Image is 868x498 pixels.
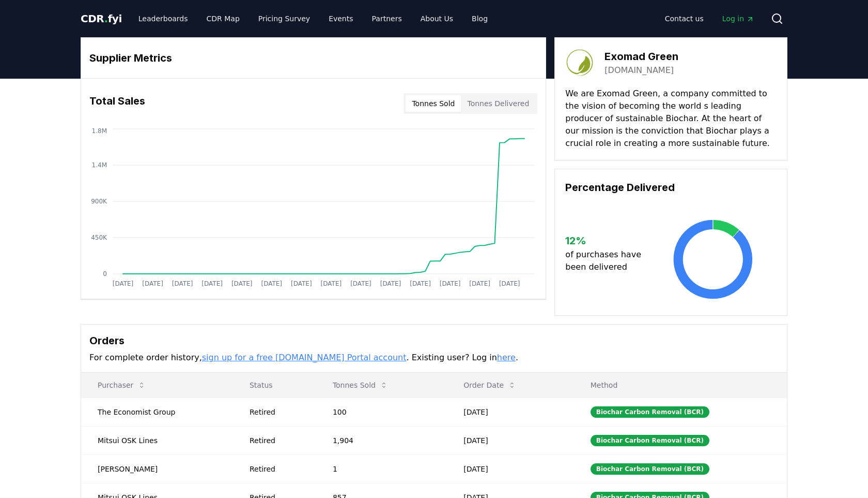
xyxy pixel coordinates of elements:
h3: Total Sales [89,93,145,114]
tspan: [DATE] [380,280,401,287]
a: CDR.fyi [81,11,122,26]
p: Method [582,380,779,390]
nav: Main [130,9,496,28]
tspan: [DATE] [499,280,520,287]
a: Leaderboards [130,9,196,28]
tspan: [DATE] [440,280,461,287]
button: Tonnes Sold [324,375,396,396]
tspan: 0 [103,270,107,277]
tspan: 900K [91,198,107,205]
tspan: [DATE] [261,280,282,287]
button: Order Date [455,375,524,396]
tspan: [DATE] [469,280,490,287]
h3: 12 % [565,233,649,248]
tspan: [DATE] [231,280,253,287]
td: [DATE] [447,426,574,455]
a: Blog [463,9,496,28]
h3: Supplier Metrics [89,50,537,66]
tspan: 1.4M [92,162,107,169]
span: Log in [722,13,754,24]
button: Tonnes Sold [406,95,461,112]
div: Biochar Carbon Removal (BCR) [591,406,709,418]
a: here [497,353,516,362]
p: For complete order history, . Existing user? Log in . [89,351,779,364]
td: 1,904 [316,426,447,455]
button: Tonnes Delivered [461,95,535,112]
span: CDR fyi [81,12,122,25]
img: Exomad Green-logo [565,48,594,77]
tspan: [DATE] [142,280,163,287]
h3: Orders [89,333,779,348]
span: . [104,12,108,25]
p: of purchases have been delivered [565,248,649,273]
a: CDR Map [198,9,248,28]
h3: Percentage Delivered [565,180,777,195]
tspan: [DATE] [291,280,312,287]
tspan: [DATE] [172,280,193,287]
a: Events [320,9,361,28]
td: 100 [316,398,447,426]
td: [DATE] [447,455,574,483]
div: Retired [250,435,308,446]
div: Biochar Carbon Removal (BCR) [591,435,709,446]
a: Pricing Survey [250,9,318,28]
tspan: [DATE] [113,280,134,287]
a: [DOMAIN_NAME] [605,64,674,77]
h3: Exomad Green [605,49,678,64]
a: Partners [364,9,410,28]
td: [PERSON_NAME] [81,455,233,483]
tspan: 1.8M [92,127,107,135]
a: Log in [714,9,763,28]
tspan: 450K [91,234,107,241]
td: Mitsui OSK Lines [81,426,233,455]
a: Contact us [657,9,712,28]
p: Status [241,380,308,390]
button: Purchaser [89,375,154,396]
td: The Economist Group [81,398,233,426]
td: [DATE] [447,398,574,426]
a: sign up for a free [DOMAIN_NAME] Portal account [202,353,407,362]
div: Retired [250,407,308,417]
a: About Us [412,9,461,28]
td: 1 [316,455,447,483]
div: Biochar Carbon Removal (BCR) [591,463,709,475]
div: Retired [250,464,308,474]
nav: Main [657,9,763,28]
tspan: [DATE] [202,280,223,287]
p: We are Exomad Green, a company committed to the vision of becoming the world s leading producer o... [565,87,777,150]
tspan: [DATE] [410,280,431,287]
tspan: [DATE] [350,280,371,287]
tspan: [DATE] [321,280,342,287]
